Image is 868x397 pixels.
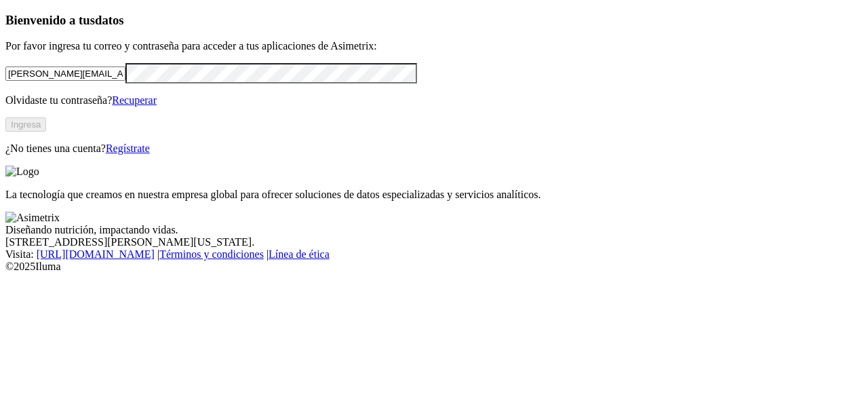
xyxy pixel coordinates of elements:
p: ¿No tienes una cuenta? [5,143,863,155]
a: Términos y condiciones [159,248,264,260]
a: Regístrate [106,143,150,154]
div: Diseñando nutrición, impactando vidas. [5,224,863,236]
img: Asimetrix [5,212,60,224]
p: Olvidaste tu contraseña? [5,94,863,107]
button: Ingresa [5,117,46,132]
div: © 2025 Iluma [5,261,863,273]
input: Tu correo [5,67,125,81]
span: datos [95,13,124,27]
div: Visita : | | [5,248,863,261]
h3: Bienvenido a tus [5,13,863,28]
a: [URL][DOMAIN_NAME] [37,248,155,260]
p: Por favor ingresa tu correo y contraseña para acceder a tus aplicaciones de Asimetrix: [5,40,863,52]
div: [STREET_ADDRESS][PERSON_NAME][US_STATE]. [5,236,863,248]
a: Recuperar [112,94,157,106]
a: Línea de ética [269,248,330,260]
p: La tecnología que creamos en nuestra empresa global para ofrecer soluciones de datos especializad... [5,189,863,201]
img: Logo [5,166,39,178]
